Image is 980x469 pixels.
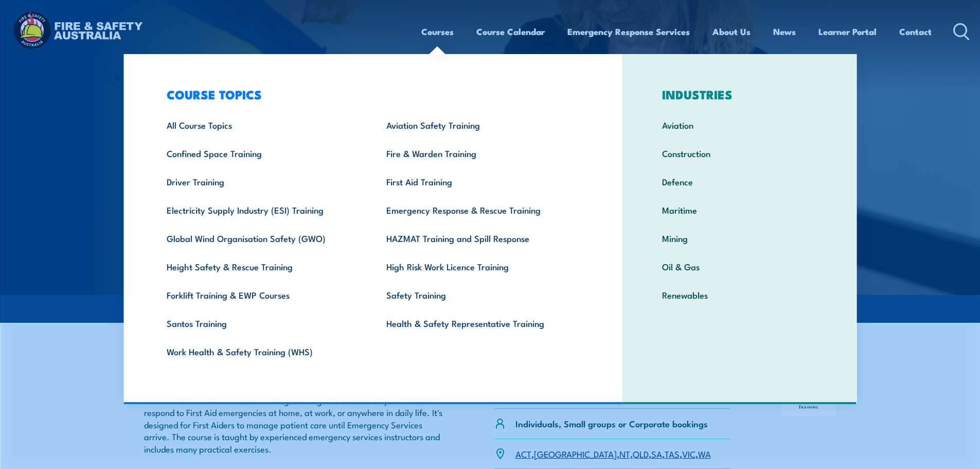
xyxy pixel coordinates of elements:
[682,447,696,460] a: VIC
[151,281,370,309] a: Forklift Training & EWP Courses
[567,18,690,45] a: Emergency Response Services
[712,18,751,45] a: About Us
[646,111,833,139] a: Aviation
[151,196,370,224] a: Electricity Supply Industry (ESI) Training
[370,252,590,281] a: High Risk Work Licence Training
[515,418,708,429] p: Individuals, Small groups or Corporate bookings
[151,139,370,167] a: Confined Space Training
[151,87,590,101] h3: COURSE TOPICS
[515,447,531,460] a: ACT
[151,224,370,252] a: Global Wind Organisation Safety (GWO)
[698,447,711,460] a: WA
[370,281,590,309] a: Safety Training
[370,309,590,337] a: Health & Safety Representative Training
[646,224,833,252] a: Mining
[646,196,833,224] a: Maritime
[646,139,833,167] a: Construction
[370,139,590,167] a: Fire & Warden Training
[646,167,833,196] a: Defence
[370,111,590,139] a: Aviation Safety Training
[619,447,630,460] a: NT
[151,167,370,196] a: Driver Training
[818,18,877,45] a: Learner Portal
[534,447,617,460] a: [GEOGRAPHIC_DATA]
[370,224,590,252] a: HAZMAT Training and Spill Response
[370,167,590,196] a: First Aid Training
[151,252,370,281] a: Height Safety & Rescue Training
[151,111,370,139] a: All Course Topics
[665,447,680,460] a: TAS
[773,18,796,45] a: News
[151,309,370,337] a: Santos Training
[476,18,545,45] a: Course Calendar
[151,337,370,366] a: Work Health & Safety Training (WHS)
[651,447,662,460] a: SA
[144,394,444,455] p: Our Provide First Aid Blended Learning Training Course teaches you how to respond to First Aid em...
[515,448,711,460] p: , , , , , , ,
[646,87,833,101] h3: INDUSTRIES
[421,18,454,45] a: Courses
[646,281,833,309] a: Renewables
[633,447,649,460] a: QLD
[899,18,932,45] a: Contact
[370,196,590,224] a: Emergency Response & Rescue Training
[646,252,833,281] a: Oil & Gas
